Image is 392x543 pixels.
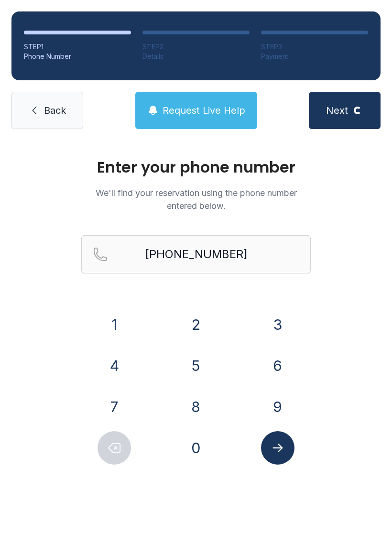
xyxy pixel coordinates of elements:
[81,235,311,273] input: Reservation phone number
[261,308,294,341] button: 3
[163,104,245,117] span: Request Live Help
[24,52,131,61] div: Phone Number
[261,431,294,465] button: Submit lookup form
[81,160,311,175] h1: Enter your phone number
[98,431,131,465] button: Delete number
[179,390,213,424] button: 8
[261,390,294,424] button: 9
[261,42,368,52] div: STEP 3
[326,104,348,117] span: Next
[261,52,368,61] div: Payment
[142,52,250,61] div: Details
[179,349,213,382] button: 5
[98,349,131,382] button: 4
[142,42,250,52] div: STEP 2
[44,104,66,117] span: Back
[261,349,294,382] button: 6
[81,186,311,212] p: We'll find your reservation using the phone number entered below.
[98,390,131,424] button: 7
[98,308,131,341] button: 1
[179,308,213,341] button: 2
[24,42,131,52] div: STEP 1
[179,431,213,465] button: 0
